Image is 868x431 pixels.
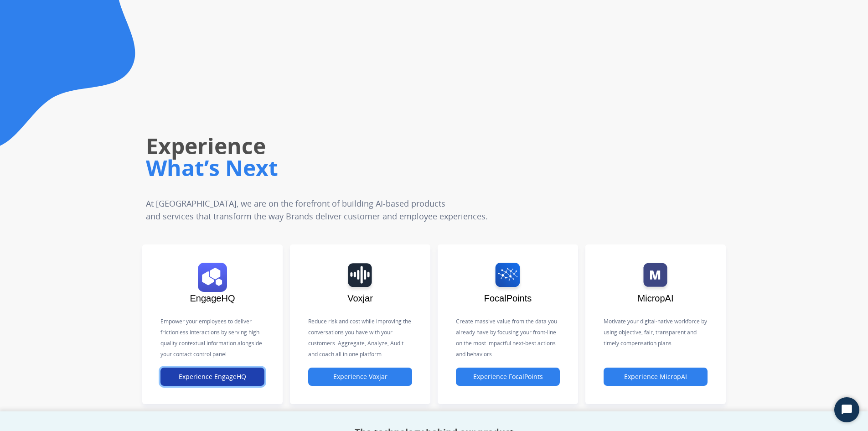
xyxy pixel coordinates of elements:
p: Empower your employees to deliver frictionless interactions by serving high quality contextual in... [160,316,264,360]
p: Reduce risk and cost while improving the conversations you have with your customers. Aggregate, A... [308,316,412,360]
h1: Experience [146,131,613,161]
p: Create massive value from the data you already have by focusing your front-line on the most impac... [456,316,560,360]
button: Experience EngageHQ [160,368,264,386]
a: Experience Voxjar [308,373,412,381]
img: logo [460,263,555,292]
p: Motivate your digital-native workforce by using objective, fair, transparent and timely compensat... [604,316,708,349]
a: Experience EngageHQ [160,373,264,381]
button: Experience MicropAI [604,368,708,386]
span: FocalPoints [484,293,532,303]
h1: What’s Next [146,153,613,182]
button: Experience Voxjar [308,368,412,386]
img: logo [313,263,408,292]
span: Voxjar [347,293,373,303]
img: logo [608,263,703,292]
button: Experience FocalPoints [456,368,560,386]
span: MicropAI [638,293,674,303]
a: Experience MicropAI [604,373,708,381]
span: EngageHQ [190,293,235,303]
a: Experience FocalPoints [456,373,560,381]
img: logo [165,263,260,292]
svg: Open Chat [841,404,853,416]
button: Start Chat [834,397,859,422]
p: At [GEOGRAPHIC_DATA], we are on the forefront of building AI-based products and services that tra... [146,197,554,223]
